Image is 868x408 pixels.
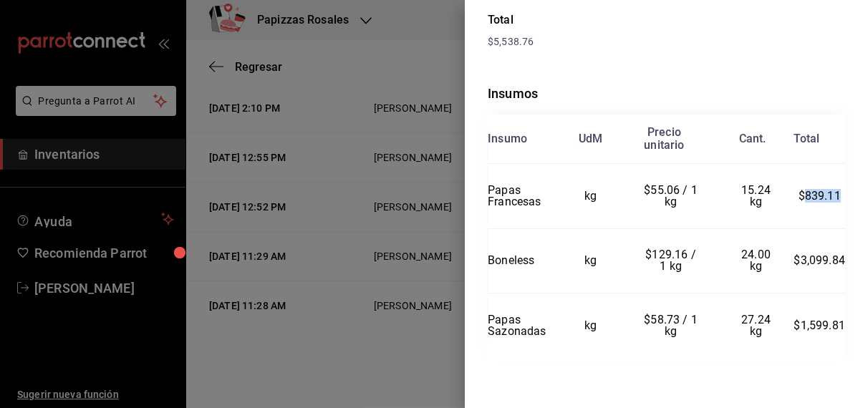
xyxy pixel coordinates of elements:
div: Insumos [488,84,845,103]
div: Total [488,11,845,29]
div: Total [794,132,819,145]
div: Cant. [739,132,766,145]
td: Boneless [488,228,558,293]
td: Papas Francesas [488,164,558,229]
span: $1,599.81 [794,319,845,332]
span: 27.24 kg [741,313,773,338]
span: 15.24 kg [741,183,773,208]
span: 24.00 kg [741,248,773,273]
span: $129.16 / 1 kg [645,248,699,273]
div: Insumo [488,132,527,145]
td: kg [558,228,623,293]
span: $839.11 [799,189,841,203]
td: kg [558,164,623,229]
span: $5,538.76 [488,36,534,47]
div: UdM [579,132,603,145]
td: Papas Sazonadas [488,293,558,358]
span: $55.06 / 1 kg [644,183,700,208]
span: $3,099.84 [794,253,845,267]
td: kg [558,293,623,358]
div: Precio unitario [644,126,684,152]
span: $58.73 / 1 kg [644,313,700,338]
